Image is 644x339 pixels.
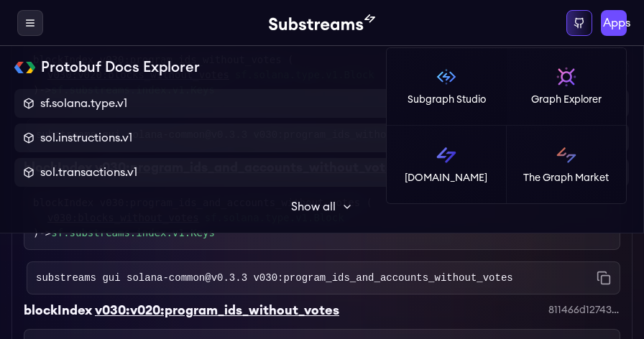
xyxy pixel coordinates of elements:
div: blockIndex [24,300,92,320]
a: The Graph Market [507,126,627,203]
p: Graph Explorer [531,93,602,107]
img: Substream's logo [269,14,375,32]
div: v030:v020:program_ids_without_votes [95,300,339,320]
p: The Graph Market [523,171,609,185]
code: substreams gui solana-common@v0.3.3 v030:program_ids_and_accounts_without_votes [36,271,513,285]
img: Subgraph Studio logo [435,65,458,88]
img: Substreams logo [435,144,458,167]
img: The Graph Market logo [555,144,578,167]
span: Apps [603,14,630,32]
a: Subgraph Studio [387,48,507,126]
span: sol.instructions.v1 [40,129,132,147]
a: [DOMAIN_NAME] [387,126,507,203]
div: 811466d12743a8b02be8ba6649cfa9a24aa1af62 [548,303,620,317]
span: sol.transactions.v1 [40,164,137,181]
p: [DOMAIN_NAME] [405,171,487,185]
img: Graph Explorer logo [555,65,578,88]
img: Protobuf [14,62,35,73]
p: Subgraph Studio [408,93,486,107]
button: Copy command to clipboard [597,271,611,285]
button: Show all [14,192,629,221]
a: Graph Explorer [507,48,627,126]
h2: Protobuf Docs Explorer [41,57,200,78]
span: Show all [291,198,336,215]
span: sf.solana.type.v1 [40,95,127,112]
